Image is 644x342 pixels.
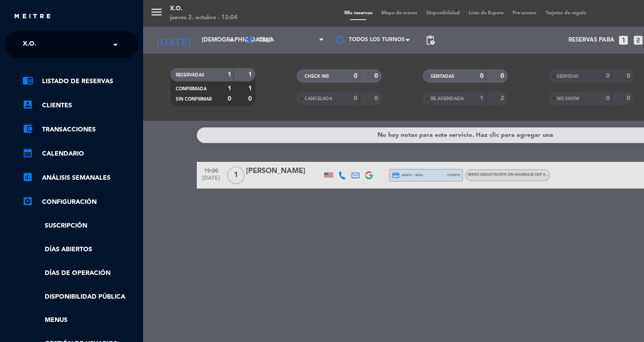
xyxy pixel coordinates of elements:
a: Configuración [22,197,139,207]
a: account_balance_walletTransacciones [22,124,139,135]
a: chrome_reader_modeListado de Reservas [22,76,139,87]
img: MEITRE [13,13,51,20]
a: account_boxClientes [22,100,139,111]
i: calendar_month [22,148,33,158]
i: account_balance_wallet [22,123,33,134]
i: settings_applications [22,196,33,207]
a: Días de Operación [22,268,139,279]
i: assessment [22,172,33,182]
i: chrome_reader_mode [22,75,33,86]
a: assessmentANÁLISIS SEMANALES [22,173,139,183]
a: calendar_monthCalendario [22,148,139,159]
a: Menus [22,315,139,325]
a: Disponibilidad pública [22,292,139,302]
i: account_box [22,99,33,110]
span: X.O. [23,35,36,54]
a: Días abiertos [22,245,139,255]
a: Suscripción [22,221,139,231]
